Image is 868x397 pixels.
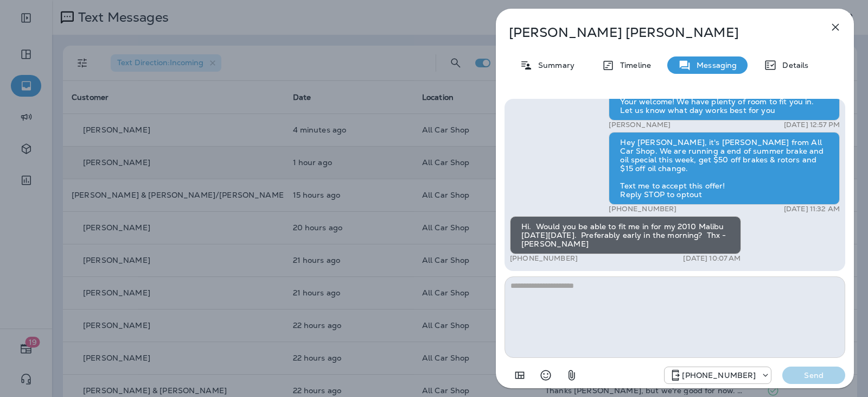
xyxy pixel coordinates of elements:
[784,121,840,129] p: [DATE] 12:57 PM
[609,132,840,205] div: Hey [PERSON_NAME], it's [PERSON_NAME] from All Car Shop. We are running a end of summer brake and...
[535,364,557,386] button: Select an emoji
[665,369,771,382] div: +1 (689) 265-4479
[682,371,756,380] p: [PHONE_NUMBER]
[509,364,531,386] button: Add in a premade template
[510,254,578,263] p: [PHONE_NUMBER]
[691,61,737,70] p: Messaging
[609,205,676,213] p: [PHONE_NUMBER]
[615,61,651,70] p: Timeline
[777,61,808,70] p: Details
[509,25,805,40] p: [PERSON_NAME] [PERSON_NAME]
[609,91,840,121] div: Your welcome! We have plenty of room to fit you in. Let us know what day works best for you
[784,205,840,213] p: [DATE] 11:32 AM
[683,254,741,263] p: [DATE] 10:07 AM
[533,61,575,70] p: Summary
[510,216,741,254] div: Hi. Would you be able to fit me in for my 2010 Malibu [DATE][DATE]. Preferably early in the morni...
[609,121,671,129] p: [PERSON_NAME]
